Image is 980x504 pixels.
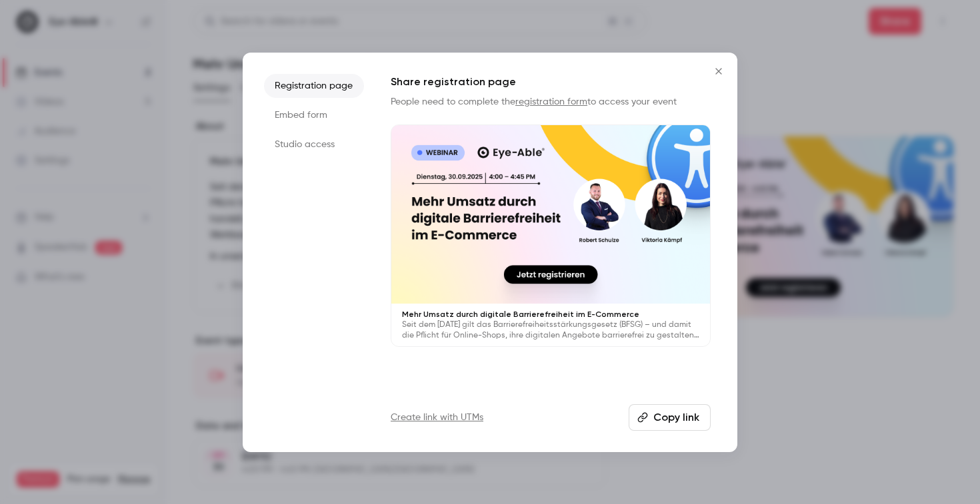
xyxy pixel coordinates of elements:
[264,132,364,156] li: Studio access
[391,74,711,90] h1: Share registration page
[515,97,587,107] a: registration form
[391,411,483,424] a: Create link with UTMs
[402,320,699,341] p: Seit dem [DATE] gilt das Barrierefreiheitsstärkungsgesetz (BFSG) – und damit die Pflicht für Onli...
[264,103,364,127] li: Embed form
[264,74,364,98] li: Registration page
[402,309,699,320] p: Mehr Umsatz durch digitale Barrierefreiheit im E-Commerce
[391,95,711,109] p: People need to complete the to access your event
[391,125,711,348] a: Mehr Umsatz durch digitale Barrierefreiheit im E-CommerceSeit dem [DATE] gilt das Barrierefreihei...
[629,404,711,431] button: Copy link
[705,58,732,85] button: Close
